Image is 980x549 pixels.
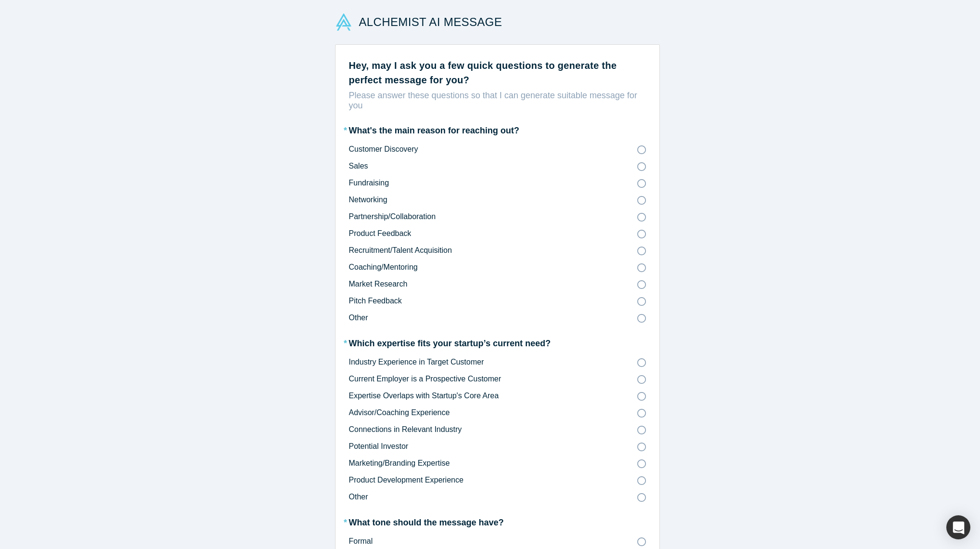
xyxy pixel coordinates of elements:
[349,408,450,417] span: Advisor/Coaching Experience
[335,13,352,31] img: alchemist Vault Logo
[349,476,464,484] span: Product Development Experience
[349,124,519,137] label: What's the main reason for reaching out?
[349,212,436,221] span: Partnership/Collaboration
[349,537,373,545] span: Formal
[349,459,450,467] span: Marketing/Branding Expertise
[349,375,502,383] span: Current Employer is a Prospective Customer
[349,162,368,170] span: Sales
[359,13,503,31] h1: ALCHEMIST AI MESSAGE
[349,516,504,529] label: What tone should the message have?
[349,246,452,254] span: Recruitment/Talent Acquisition
[349,280,408,288] span: Market Research
[349,263,418,271] span: Coaching/Mentoring
[349,145,418,153] span: Customer Discovery
[349,425,462,433] span: Connections in Relevant Industry
[349,297,402,305] span: Pitch Feedback
[349,58,646,87] h2: Hey, may I ask you a few quick questions to generate the perfect message for you?
[349,337,551,350] label: Which expertise fits your startup’s current need?
[349,358,484,366] span: Industry Experience in Target Customer
[349,91,646,111] p: Please answer these questions so that I can generate suitable message for you
[349,392,499,400] span: Expertise Overlaps with Startup's Core Area
[349,229,412,237] span: Product Feedback
[349,196,387,204] span: Networking
[349,442,409,450] span: Potential Investor
[349,314,368,322] span: Other
[349,493,368,501] span: Other
[349,179,389,187] span: Fundraising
